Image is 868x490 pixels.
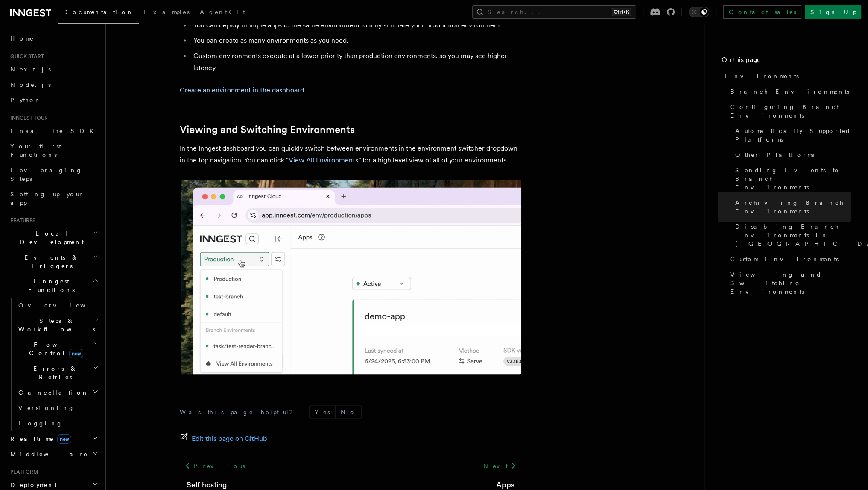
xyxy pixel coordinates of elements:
span: Install the SDK [10,127,99,134]
span: Branch Environments [730,87,849,96]
span: Custom Environments [730,255,839,263]
span: Overview [18,302,106,309]
span: Next.js [10,66,51,73]
span: Platform [7,469,38,475]
a: Environments [722,68,851,84]
span: Configuring Branch Environments [730,103,851,120]
span: Other Platforms [735,151,814,159]
span: Realtime [7,434,71,443]
a: Versioning [15,400,100,416]
a: Documentation [58,3,139,24]
li: You can deploy multiple apps to the same environment to fully simulate your production environment. [191,19,521,31]
a: Examples [139,3,195,23]
a: Sign Up [805,5,861,19]
a: Your first Functions [7,139,100,162]
a: Python [7,92,100,108]
a: Next [478,458,521,473]
p: In the Inngest dashboard you can quickly switch between environments in the environment switcher ... [180,142,521,166]
a: Other Platforms [732,147,851,162]
button: Local Development [7,226,100,250]
a: Setting up your app [7,186,100,210]
a: Contact sales [723,5,801,19]
span: Middleware [7,450,88,458]
button: Yes [310,405,335,418]
span: Setting up your app [10,191,84,206]
span: Events & Triggers [7,253,93,270]
a: Configuring Branch Environments [727,99,851,123]
span: Cancellation [15,388,89,397]
button: Flow Controlnew [15,337,100,361]
a: Next.js [7,62,100,77]
a: Previous [180,458,250,473]
img: The environment switcher dropdown menu in the Inngest dashboard [180,180,521,374]
span: Node.js [10,81,51,88]
span: Python [10,97,41,103]
a: Automatically Supported Platforms [732,123,851,147]
span: Versioning [18,404,75,411]
span: Leveraging Steps [10,167,82,182]
a: AgentKit [195,3,250,23]
a: Logging [15,416,100,431]
span: Automatically Supported Platforms [735,127,851,144]
a: Edit this page on GitHub [180,432,267,444]
button: Errors & Retries [15,361,100,385]
span: Local Development [7,229,93,246]
a: Custom Environments [727,251,851,267]
a: View All Environments [289,156,358,164]
button: Realtimenew [7,431,100,446]
a: Viewing and Switching Environments [180,124,355,136]
div: Inngest Functions [7,298,100,431]
span: Environments [725,72,799,80]
button: No [336,405,361,418]
a: Branch Environments [727,84,851,99]
span: Steps & Workflows [15,316,95,334]
span: Documentation [63,9,134,15]
span: Features [7,217,35,224]
li: You can create as many environments as you need. [191,35,521,47]
span: Your first Functions [10,143,61,158]
a: Overview [15,298,100,313]
span: Archiving Branch Environments [735,198,851,215]
span: new [57,434,71,444]
span: Home [10,34,34,43]
span: Errors & Retries [15,364,93,381]
span: Inngest tour [7,115,48,121]
li: Custom environments execute at a lower priority than production environments, so you may see high... [191,50,521,74]
span: Logging [18,420,63,427]
a: Disabling Branch Environments in [GEOGRAPHIC_DATA] [732,219,851,251]
span: Inngest Functions [7,277,92,294]
span: Flow Control [15,340,94,357]
button: Cancellation [15,385,100,400]
button: Middleware [7,446,100,462]
a: Node.js [7,77,100,92]
span: Edit this page on GitHub [192,432,267,444]
button: Steps & Workflows [15,313,100,337]
span: new [69,349,83,358]
a: Leveraging Steps [7,162,100,186]
span: Deployment [7,481,56,489]
a: Sending Events to Branch Environments [732,162,851,195]
kbd: Ctrl+K [612,8,631,16]
span: AgentKit [200,9,245,15]
a: Install the SDK [7,123,100,139]
button: Toggle dark mode [689,7,709,17]
p: Was this page helpful? [180,407,299,416]
span: Viewing and Switching Environments [730,270,851,296]
span: Examples [144,9,190,15]
span: Quick start [7,53,44,60]
a: Archiving Branch Environments [732,195,851,219]
span: Sending Events to Branch Environments [735,166,851,192]
a: Viewing and Switching Environments [727,267,851,299]
button: Search...Ctrl+K [472,5,636,19]
button: Events & Triggers [7,250,100,274]
a: Home [7,31,100,46]
h4: On this page [722,55,851,68]
button: Inngest Functions [7,274,100,298]
a: Create an environment in the dashboard [180,86,304,94]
